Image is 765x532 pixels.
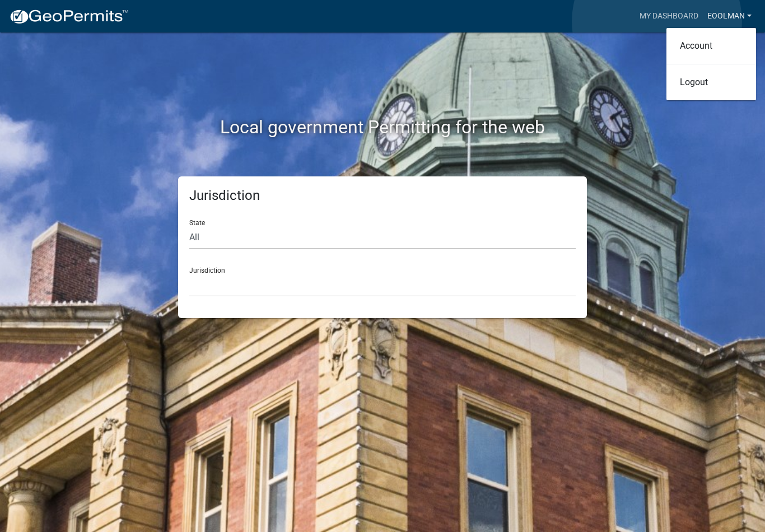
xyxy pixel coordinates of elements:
h2: Local government Permitting for the web [72,116,693,138]
a: My Dashboard [635,6,703,27]
div: eoolman [666,28,756,100]
a: Logout [666,69,756,96]
a: Account [666,32,756,59]
a: eoolman [703,6,756,27]
h5: Jurisdiction [189,188,576,204]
